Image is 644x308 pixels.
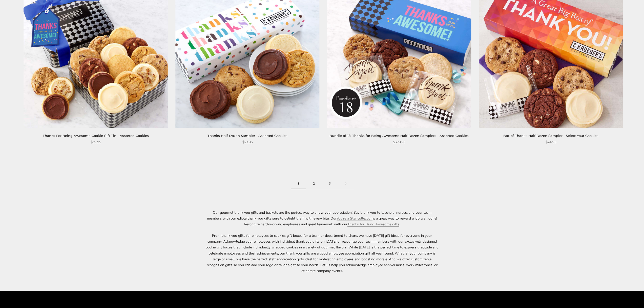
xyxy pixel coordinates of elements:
a: 3 [322,178,338,189]
span: $24.95 [546,139,556,145]
a: Thanks For Being Awesome Cookie Gift Tin - Assorted Cookies [43,134,149,138]
a: Next page [338,178,354,189]
span: $39.95 [91,139,101,145]
a: 2 [306,178,322,189]
a: Box of Thanks Half Dozen Sampler - Select Your Cookies [503,134,598,138]
a: Thanks Half Dozen Sampler - Assorted Cookies [207,134,287,138]
span: $23.95 [242,139,253,145]
span: $379.95 [393,139,405,145]
a: Thanks for Being Awesome gifts [347,222,399,227]
span: 1 [291,178,306,189]
p: From thank you gifts for employees to cookies gift boxes for a team or department to share, we ha... [206,233,439,274]
iframe: Sign Up via Text for Offers [4,289,52,304]
a: You’re a Star collection [337,216,372,221]
a: Bundle of 18: Thanks for Being Awesome Half Dozen Samplers - Assorted Cookies [329,134,469,138]
p: Our gourmet thank you gifts and baskets are the perfect way to show your appreciation! Say thank ... [206,210,439,227]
